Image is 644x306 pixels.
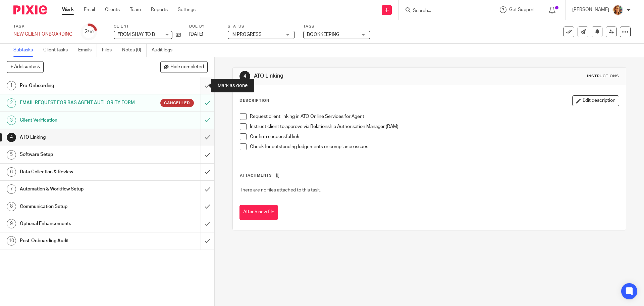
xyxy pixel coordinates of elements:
[572,6,609,13] p: [PERSON_NAME]
[189,32,203,37] span: [DATE]
[88,30,94,34] small: /10
[303,24,370,29] label: Tags
[250,123,619,130] p: Instruct client to approve via Relationship Authorisation Manager (RAM)
[239,98,269,103] p: Description
[20,132,136,142] h1: ATO Linking
[20,149,136,160] h1: Software Setup
[170,64,204,70] span: Hide completed
[84,6,95,13] a: Email
[13,5,47,14] img: Pixie
[7,98,16,108] div: 2
[7,202,16,211] div: 8
[231,32,262,37] span: IN PROGRESS
[114,24,181,29] label: Client
[151,6,168,13] a: Reports
[612,5,623,15] img: Avatar.png
[509,7,535,12] span: Get Support
[20,167,136,177] h1: Data Collection & Review
[102,44,117,57] a: Files
[228,24,295,29] label: Status
[62,6,74,13] a: Work
[13,24,72,29] label: Task
[105,6,120,13] a: Clients
[7,184,16,194] div: 7
[7,116,16,125] div: 3
[412,8,473,14] input: Search
[587,74,619,79] div: Instructions
[20,81,136,91] h1: Pre-Onboarding
[189,24,219,29] label: Due by
[20,115,136,125] h1: Client Verification
[43,44,73,57] a: Client tasks
[307,32,339,37] span: BOOKKEEPING
[13,44,38,57] a: Subtasks
[164,100,190,106] span: Cancelled
[178,6,196,13] a: Settings
[7,219,16,228] div: 9
[20,184,136,194] h1: Automation & Workflow Setup
[240,174,272,177] span: Attachments
[240,188,321,192] span: There are no files attached to this task.
[239,205,278,220] button: Attach new file
[20,98,136,108] h1: EMAIL REQUEST FOR BAS AGENT AUTHORITY FORM
[85,28,94,36] div: 2
[250,113,619,120] p: Request client linking in ATO Online Services for Agent
[7,61,44,73] button: + Add subtask
[20,202,136,212] h1: Communication Setup
[7,150,16,160] div: 5
[7,167,16,177] div: 6
[250,143,619,150] p: Check for outstanding lodgements or compliance issues
[572,95,619,106] button: Edit description
[160,61,208,73] button: Hide completed
[13,31,72,38] div: NEW CLIENT ONBOARDING
[7,133,16,142] div: 4
[20,236,136,246] h1: Post-Onboarding Audit
[7,236,16,246] div: 10
[239,71,250,82] div: 4
[20,219,136,229] h1: Optional Enhancements
[254,73,444,80] h1: ATO Linking
[122,44,147,57] a: Notes (0)
[7,81,16,90] div: 1
[250,133,619,140] p: Confirm successful link
[130,6,141,13] a: Team
[117,32,155,37] span: FROM SHAY TO B
[78,44,97,57] a: Emails
[152,44,177,57] a: Audit logs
